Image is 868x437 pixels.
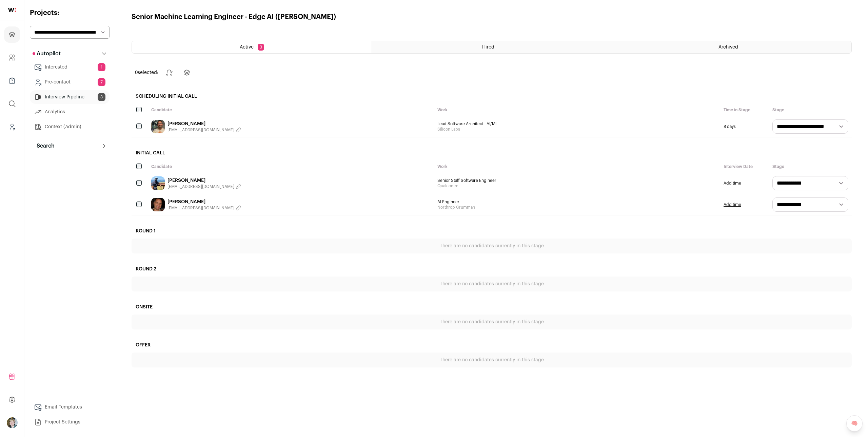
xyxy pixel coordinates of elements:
[30,400,110,414] a: Email Templates
[148,160,434,173] div: Candidate
[167,184,241,189] button: [EMAIL_ADDRESS][DOMAIN_NAME]
[98,63,105,71] span: 1
[33,50,61,58] p: Autopilot
[724,202,741,207] a: Add time
[167,127,234,133] span: [EMAIL_ADDRESS][DOMAIN_NAME]
[132,262,852,277] h2: Round 2
[135,70,138,75] span: 0
[148,104,434,116] div: Candidate
[132,146,852,160] h2: Initial Call
[30,90,110,104] a: Interview Pipeline3
[30,60,110,74] a: Interested1
[167,120,241,127] a: [PERSON_NAME]
[167,205,241,211] button: [EMAIL_ADDRESS][DOMAIN_NAME]
[437,199,717,205] span: AI Engineer
[482,45,494,50] span: Hired
[30,415,110,429] a: Project Settings
[7,417,18,428] img: 6494470-medium_jpg
[132,89,852,104] h2: Scheduling Initial Call
[167,198,241,205] a: [PERSON_NAME]
[135,69,158,76] span: selected:
[30,105,110,119] a: Analytics
[437,178,717,183] span: Senior Staff Software Engineer
[132,12,336,22] h1: Senior Machine Learning Engineer - Edge AI ([PERSON_NAME])
[718,45,738,50] span: Archived
[612,41,851,53] a: Archived
[98,93,105,101] span: 3
[4,73,20,89] a: Company Lists
[4,119,20,135] a: Leads (Backoffice)
[151,120,165,133] img: fbf2116ecfff4ad28aa9fdf7678ddf3ce8c0b85705d348f7f1acfeb4826e5097
[167,177,241,184] a: [PERSON_NAME]
[8,8,16,12] img: wellfound-shorthand-0d5821cbd27db2630d0214b213865d53afaa358527fdda9d0ea32b1df1b89c2c.svg
[769,104,852,116] div: Stage
[167,127,241,133] button: [EMAIL_ADDRESS][DOMAIN_NAME]
[30,139,110,153] button: Search
[33,142,55,150] p: Search
[167,184,234,189] span: [EMAIL_ADDRESS][DOMAIN_NAME]
[437,127,717,132] span: Silicon Labs
[720,116,769,137] div: 8 days
[132,353,852,367] div: There are no candidates currently in this stage
[132,239,852,253] div: There are no candidates currently in this stage
[30,47,110,60] button: Autopilot
[434,104,720,116] div: Work
[437,121,717,127] span: Lead Software Architect | AI/ML
[4,26,20,43] a: Projects
[7,417,18,428] button: Open dropdown
[30,75,110,89] a: Pre-contact7
[437,205,717,210] span: Northrop Grumman
[167,205,234,211] span: [EMAIL_ADDRESS][DOMAIN_NAME]
[720,160,769,173] div: Interview Date
[434,160,720,173] div: Work
[372,41,611,53] a: Hired
[720,104,769,116] div: Time in Stage
[132,300,852,315] h2: Onsite
[132,315,852,329] div: There are no candidates currently in this stage
[161,64,177,81] button: Change stage
[724,180,741,186] a: Add time
[132,277,852,291] div: There are no candidates currently in this stage
[30,120,110,134] a: Context (Admin)
[151,176,165,190] img: a8cbb36912018ac567b4d64f5794c0eb4fef0a9cbf98be6fad42cf6230b60c1a.jpg
[4,50,20,66] a: Company and ATS Settings
[846,415,863,432] a: 🧠
[132,338,852,353] h2: Offer
[151,198,165,211] img: 133fe327bb578b5bc51299453e59d86f8eb5b2634f3a34f024b80ddabff2002e
[98,78,105,86] span: 7
[769,160,852,173] div: Stage
[437,183,717,189] span: Qualcomm
[258,44,264,51] span: 3
[30,8,110,18] h2: Projects:
[132,224,852,239] h2: Round 1
[240,45,254,50] span: Active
